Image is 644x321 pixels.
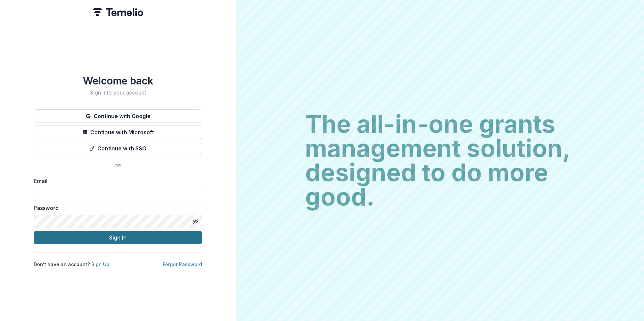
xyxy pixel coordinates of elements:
button: Sign In [34,231,202,244]
label: Password [34,204,198,212]
button: Continue with Microsoft [34,126,202,139]
img: Temelio [93,8,143,16]
button: Toggle password visibility [190,216,201,227]
h1: Welcome back [34,75,202,87]
a: Forgot Password [163,261,202,267]
label: Email [34,177,198,185]
p: Don't have an account? [34,261,109,268]
button: Continue with SSO [34,142,202,155]
button: Continue with Google [34,109,202,123]
h2: Sign into your account [34,90,202,96]
a: Sign Up [91,261,109,267]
